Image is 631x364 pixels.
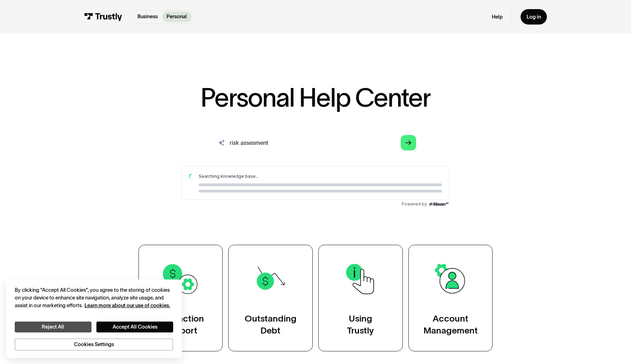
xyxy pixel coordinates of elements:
[15,287,173,310] div: By clicking “Accept All Cookies”, you agree to the storing of cookies on your device to enhance s...
[167,13,187,21] p: Personal
[23,13,266,19] div: Searching knowledge base...
[228,245,313,351] a: OutstandingDebt
[226,41,251,46] span: Powered by
[15,338,173,351] button: Cookies Settings
[84,303,170,308] a: More information about your privacy, opens in a new tab
[6,279,182,358] div: Cookie banner
[492,14,503,20] a: Help
[133,12,162,22] a: Business
[318,245,403,351] a: UsingTrustly
[15,322,91,332] button: Reject All
[527,14,541,20] div: Log in
[252,41,273,46] img: Maven AGI Logo
[347,313,374,336] div: Using Trustly
[245,313,297,336] div: Outstanding Debt
[138,245,223,351] a: TransactionSupport
[137,13,158,21] p: Business
[201,85,430,110] h1: Personal Help Center
[408,245,493,351] a: AccountManagement
[209,131,422,155] form: Search
[209,131,422,155] input: search
[15,287,173,351] div: Privacy
[162,12,191,22] a: Personal
[96,322,173,332] button: Accept All Cookies
[423,313,478,336] div: Account Management
[521,9,547,25] a: Log in
[84,13,123,21] img: Trustly Logo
